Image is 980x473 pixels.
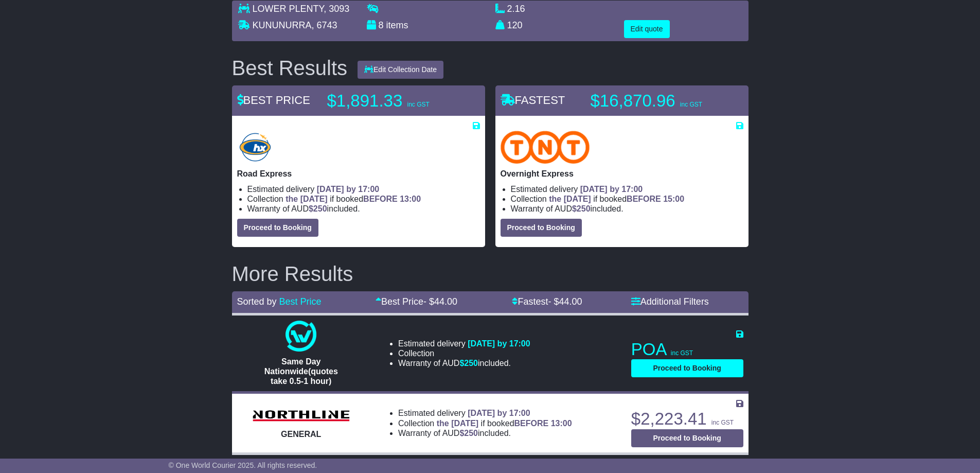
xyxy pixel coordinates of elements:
button: Proceed to Booking [501,219,582,237]
li: Warranty of AUD included. [398,358,530,368]
span: Sorted by [237,296,277,307]
span: $ [309,204,327,213]
p: $2,223.41 [631,409,743,429]
span: 2.16 [507,4,525,14]
span: $ [459,429,478,437]
span: BEFORE [627,195,661,203]
li: Collection [398,348,530,358]
a: Additional Filters [631,296,709,307]
li: Collection [511,194,743,204]
span: 250 [464,359,478,367]
span: [DATE] by 17:00 [468,339,530,348]
span: , 3093 [324,4,349,14]
span: - $ [548,296,582,307]
span: [DATE] by 17:00 [468,409,530,417]
button: Edit quote [624,20,670,38]
li: Warranty of AUD included. [398,428,572,438]
div: Best Results [227,57,353,79]
span: © One World Courier 2025. All rights reserved. [169,461,317,469]
a: Best Price [279,296,322,307]
span: if booked [437,419,572,428]
span: 120 [507,20,523,30]
span: 15:00 [663,195,684,203]
li: Collection [398,418,572,428]
li: Warranty of AUD included. [511,204,743,214]
a: Fastest- $44.00 [512,296,582,307]
img: Hunter Express: Road Express [237,131,274,164]
p: Road Express [237,169,480,179]
span: the [DATE] [549,195,591,203]
span: 13:00 [400,195,421,203]
span: BEST PRICE [237,94,310,107]
span: - $ [423,296,457,307]
button: Edit Collection Date [358,61,443,79]
a: Best Price- $44.00 [376,296,457,307]
button: Proceed to Booking [237,219,318,237]
p: Overnight Express [501,169,743,179]
li: Collection [247,194,480,204]
span: if booked [286,195,421,203]
span: BEFORE [514,419,549,428]
li: Estimated delivery [398,339,530,348]
span: KUNUNURRA [253,20,312,30]
img: Northline Distribution: GENERAL [250,407,352,425]
span: inc GST [407,101,429,108]
span: $ [459,359,478,367]
span: the [DATE] [286,195,327,203]
span: inc GST [711,419,734,426]
p: $16,870.96 [591,91,719,111]
span: 44.00 [559,296,582,307]
li: Estimated delivery [398,408,572,418]
button: Proceed to Booking [631,429,743,447]
img: TNT Domestic: Overnight Express [501,131,590,164]
li: Warranty of AUD included. [247,204,480,214]
span: 8 [379,20,384,30]
span: if booked [549,195,684,203]
li: Estimated delivery [511,184,743,194]
span: 44.00 [434,296,457,307]
span: 13:00 [551,419,572,428]
span: Same Day Nationwide(quotes take 0.5-1 hour) [264,357,338,386]
span: $ [572,204,591,213]
span: 250 [577,204,591,213]
span: LOWER PLENTY [253,4,324,14]
span: items [386,20,408,30]
p: $1,891.33 [327,91,456,111]
span: FASTEST [501,94,565,107]
span: , 6743 [312,20,337,30]
p: POA [631,339,743,360]
button: Proceed to Booking [631,359,743,377]
img: One World Courier: Same Day Nationwide(quotes take 0.5-1 hour) [286,321,316,352]
span: [DATE] by 17:00 [580,185,643,194]
span: GENERAL [281,430,321,439]
h2: More Results [232,262,749,285]
li: Estimated delivery [247,184,480,194]
span: BEFORE [363,195,398,203]
span: the [DATE] [437,419,478,428]
span: inc GST [671,349,693,357]
span: inc GST [680,101,702,108]
span: [DATE] by 17:00 [317,185,380,194]
span: 250 [313,204,327,213]
span: 250 [464,429,478,437]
